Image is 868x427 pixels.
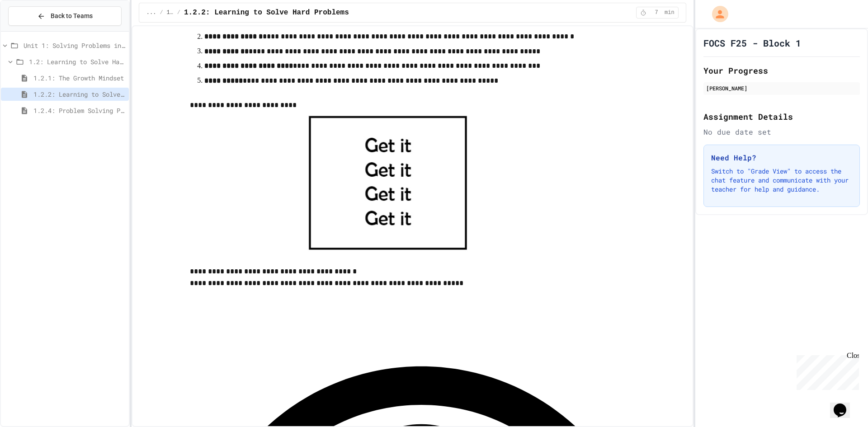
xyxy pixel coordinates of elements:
span: ... [146,9,156,16]
span: 1.2: Learning to Solve Hard Problems [29,57,125,66]
div: My Account [703,4,731,24]
p: Switch to "Grade View" to access the chat feature and communicate with your teacher for help and ... [711,167,852,194]
div: [PERSON_NAME] [706,84,857,92]
span: / [160,9,163,16]
div: No due date set [703,127,860,137]
span: 1.2.2: Learning to Solve Hard Problems [184,7,349,18]
h2: Assignment Details [703,110,860,123]
span: min [665,9,675,16]
h3: Need Help? [711,152,852,163]
button: Back to Teams [8,6,122,26]
iframe: chat widget [830,391,859,418]
span: 1.2.1: The Growth Mindset [33,73,125,83]
span: 1.2.4: Problem Solving Practice [33,106,125,115]
span: 7 [649,9,664,16]
span: Unit 1: Solving Problems in Computer Science [24,41,125,50]
iframe: chat widget [793,352,859,390]
h2: Your Progress [703,64,860,77]
span: Back to Teams [51,11,93,21]
div: Chat with us now!Close [4,4,62,57]
span: 1.2.2: Learning to Solve Hard Problems [33,89,125,99]
span: 1.2: Learning to Solve Hard Problems [167,9,174,16]
span: / [177,9,180,16]
h1: FOCS F25 - Block 1 [703,37,801,49]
